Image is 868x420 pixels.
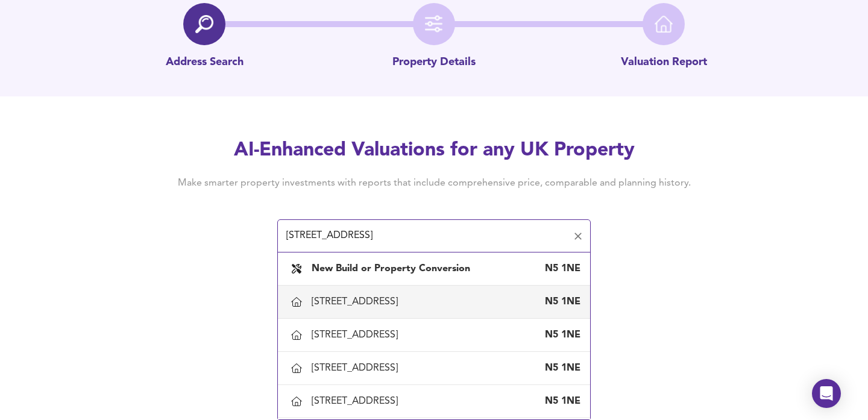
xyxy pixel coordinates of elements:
[312,395,403,408] div: [STREET_ADDRESS]
[621,55,707,71] p: Valuation Report
[570,228,587,245] button: Clear
[655,15,673,33] img: home-icon
[532,395,580,408] div: N5 1NE
[159,137,709,164] h2: AI-Enhanced Valuations for any UK Property
[312,328,403,342] div: [STREET_ADDRESS]
[283,225,567,248] input: Enter a postcode to start...
[425,15,443,33] img: filter-icon
[532,362,580,375] div: N5 1NE
[392,55,476,71] p: Property Details
[159,177,709,190] h4: Make smarter property investments with reports that include comprehensive price, comparable and p...
[532,262,580,275] div: N5 1NE
[532,295,580,309] div: N5 1NE
[812,379,841,408] div: Open Intercom Messenger
[312,362,403,375] div: [STREET_ADDRESS]
[312,295,403,309] div: [STREET_ADDRESS]
[166,55,244,71] p: Address Search
[312,264,470,274] b: New Build or Property Conversion
[195,15,213,33] img: search-icon
[532,328,580,342] div: N5 1NE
